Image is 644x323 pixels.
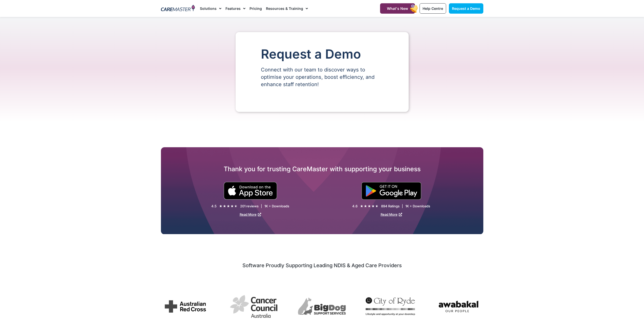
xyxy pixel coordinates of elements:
img: Cancer Council Australia manages its provider services with CareMaster Software, offering compreh... [229,293,278,320]
p: Connect with our team to discover ways to optimise your operations, boost efficiency, and enhance... [261,66,383,88]
div: 2 / 7 [229,293,278,322]
a: Read More [240,212,261,216]
h2: Software Proudly Supporting Leading NDIS & Aged Care Providers [161,262,483,269]
div: 4.5/5 [219,204,238,209]
img: "Get is on" Black Google play button. [361,182,421,200]
span: Request a Demo [452,6,480,11]
a: What's New [380,3,415,14]
img: Awabakal uses CareMaster NDIS Software to streamline management of culturally appropriate care su... [434,296,483,317]
a: Help Centre [420,3,446,14]
div: 894 Ratings | 1K + Downloads [381,204,430,208]
h2: Thank you for trusting CareMaster with supporting your business [161,165,483,173]
i: ★ [219,204,222,209]
div: 201 reviews | 1K + Downloads [240,204,289,208]
div: 4.6/5 [360,204,379,209]
span: What's New [387,6,408,11]
i: ★ [234,204,238,209]
i: ★ [231,204,234,209]
img: small black download on the apple app store button. [223,182,277,200]
div: 4.6 [352,204,358,208]
div: 5 / 7 [434,296,483,319]
h1: Request a Demo [261,47,383,61]
i: ★ [368,204,371,209]
img: City of Ryde City Council uses CareMaster CRM to manage provider operations, specialising in dive... [366,297,415,315]
img: CareMaster Logo [161,5,195,12]
div: 4.5 [211,204,217,208]
img: Australian Red Cross uses CareMaster CRM software to manage their service and community support f... [161,296,210,317]
a: Read More [381,212,402,216]
i: ★ [227,204,230,209]
i: ★ [375,204,379,209]
div: 1 / 7 [161,296,210,318]
i: ★ [364,204,367,209]
div: 3 / 7 [297,297,347,318]
span: Help Centre [423,6,443,11]
i: ★ [360,204,363,209]
i: ★ [223,204,226,209]
i: ★ [371,204,375,209]
div: 4 / 7 [366,297,415,317]
a: Request a Demo [449,3,483,14]
img: BigDog Support Services uses CareMaster NDIS Software to manage their disability support business... [297,297,347,316]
